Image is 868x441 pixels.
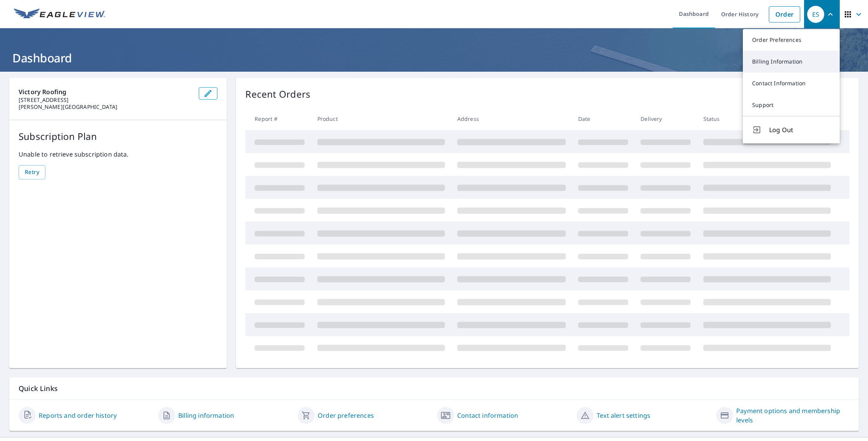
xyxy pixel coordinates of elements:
[9,50,859,66] h1: Dashboard
[19,150,217,159] p: Unable to retrieve subscription data.
[743,94,840,116] a: Support
[39,411,117,420] a: Reports and order history
[19,96,193,103] p: [STREET_ADDRESS]
[743,51,840,72] a: Billing Information
[19,384,849,393] p: Quick Links
[743,29,840,51] a: Order Preferences
[318,411,374,420] a: Order preferences
[572,107,634,130] th: Date
[245,107,311,130] th: Report #
[451,107,572,130] th: Address
[634,107,697,130] th: Delivery
[597,411,650,420] a: Text alert settings
[807,6,824,23] div: ES
[19,87,193,96] p: Victory Roofing
[19,165,45,179] button: Retry
[245,87,310,101] p: Recent Orders
[697,107,837,130] th: Status
[311,107,451,130] th: Product
[769,6,800,22] a: Order
[178,411,234,420] a: Billing information
[19,129,217,143] p: Subscription Plan
[457,411,518,420] a: Contact information
[736,406,849,425] a: Payment options and membership levels
[14,9,105,20] img: EV Logo
[19,103,193,110] p: [PERSON_NAME][GEOGRAPHIC_DATA]
[743,116,840,143] button: Log Out
[769,125,830,134] span: Log Out
[743,72,840,94] a: Contact Information
[25,167,39,177] span: Retry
